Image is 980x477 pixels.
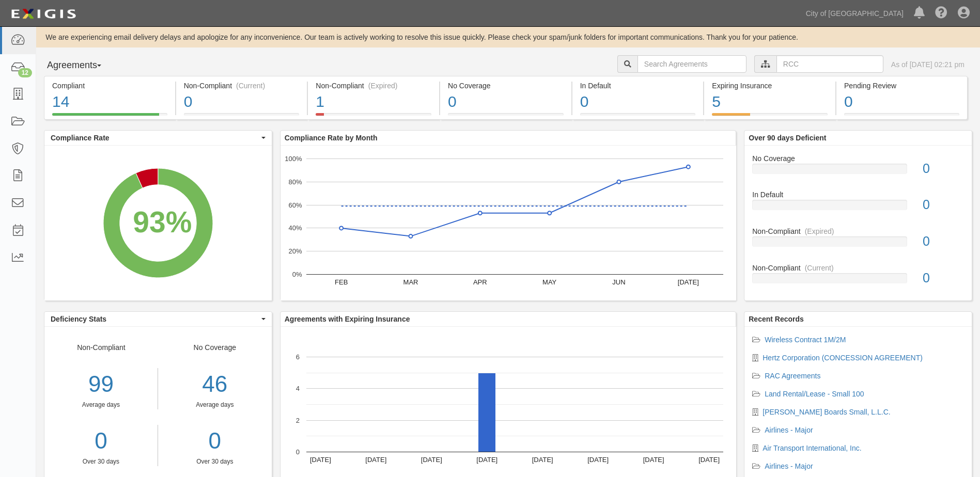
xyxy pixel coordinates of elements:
[44,146,272,300] svg: A chart.
[776,55,883,73] input: RCC
[473,278,487,286] text: APR
[752,189,964,226] a: In Default0
[292,271,302,278] text: 0%
[296,448,300,456] text: 0
[310,456,331,464] text: [DATE]
[166,425,264,457] a: 0
[805,226,834,236] div: (Expired)
[51,314,259,324] span: Deficiency Stats
[744,263,972,273] div: Non-Compliant
[915,232,972,251] div: 0
[44,425,158,457] a: 0
[752,153,964,190] a: No Coverage0
[712,81,828,91] div: Expiring Insurance
[281,146,736,300] svg: A chart.
[765,462,813,470] a: Airlines - Major
[36,32,980,42] div: We are experiencing email delivery delays and apologize for any inconvenience. Our team is active...
[308,113,439,121] a: Non-Compliant(Expired)1
[184,81,300,91] div: Non-Compliant (Current)
[288,247,302,255] text: 20%
[440,113,571,121] a: No Coverage0
[712,91,828,113] div: 5
[52,91,167,113] div: 14
[935,7,947,20] i: Help Center - Complianz
[288,224,302,232] text: 40%
[891,59,965,70] div: As of [DATE] 02:21 pm
[765,426,813,434] a: Airlines - Major
[285,155,302,163] text: 100%
[184,91,300,113] div: 0
[166,401,264,409] div: Average days
[698,456,720,464] text: [DATE]
[801,3,909,24] a: City of [GEOGRAPHIC_DATA]
[765,390,864,398] a: Land Rental/Lease - Small 100
[51,133,259,143] span: Compliance Rate
[316,81,431,91] div: Non-Compliant (Expired)
[704,113,835,121] a: Expiring Insurance5
[744,153,972,164] div: No Coverage
[296,353,300,361] text: 6
[805,263,834,273] div: (Current)
[448,81,564,91] div: No Coverage
[765,372,820,380] a: RAC Agreements
[365,456,386,464] text: [DATE]
[763,444,861,452] a: Air Transport International, Inc.
[44,312,272,326] button: Deficiency Stats
[44,131,272,145] button: Compliance Rate
[587,456,609,464] text: [DATE]
[763,408,890,416] a: [PERSON_NAME] Boards Small, L.L.C.
[288,201,302,209] text: 60%
[236,81,265,91] div: (Current)
[752,226,964,263] a: Non-Compliant(Expired)0
[44,368,158,401] div: 99
[844,91,959,113] div: 0
[678,278,699,286] text: [DATE]
[44,342,158,466] div: Non-Compliant
[532,456,553,464] text: [DATE]
[8,5,79,23] img: logo-5460c22ac91f19d4615b14bd174203de0afe785f0fc80cf4dbbc73dc1793850b.png
[44,55,121,76] button: Agreements
[612,278,625,286] text: JUN
[335,278,348,286] text: FEB
[44,113,175,121] a: Compliant14
[285,134,378,142] b: Compliance Rate by Month
[915,269,972,288] div: 0
[752,263,964,292] a: Non-Compliant(Current)0
[421,456,442,464] text: [DATE]
[18,68,32,77] div: 12
[288,178,302,186] text: 80%
[448,91,564,113] div: 0
[763,354,923,362] a: Hertz Corporation (CONCESSION AGREEMENT)
[158,342,272,466] div: No Coverage
[44,457,158,466] div: Over 30 days
[133,201,192,243] div: 93%
[572,113,704,121] a: In Default0
[643,456,664,464] text: [DATE]
[44,401,158,409] div: Average days
[580,91,696,113] div: 0
[844,81,959,91] div: Pending Review
[744,189,972,200] div: In Default
[296,416,300,424] text: 2
[316,91,431,113] div: 1
[836,113,968,121] a: Pending Review0
[296,385,300,392] text: 4
[749,134,826,142] b: Over 90 days Deficient
[744,226,972,236] div: Non-Compliant
[542,278,557,286] text: MAY
[749,315,804,323] b: Recent Records
[476,456,497,464] text: [DATE]
[368,81,398,91] div: (Expired)
[176,113,307,121] a: Non-Compliant(Current)0
[915,160,972,178] div: 0
[285,315,410,323] b: Agreements with Expiring Insurance
[765,336,846,344] a: Wireless Contract 1M/2M
[637,55,746,73] input: Search Agreements
[52,81,167,91] div: Compliant
[166,457,264,466] div: Over 30 days
[580,81,696,91] div: In Default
